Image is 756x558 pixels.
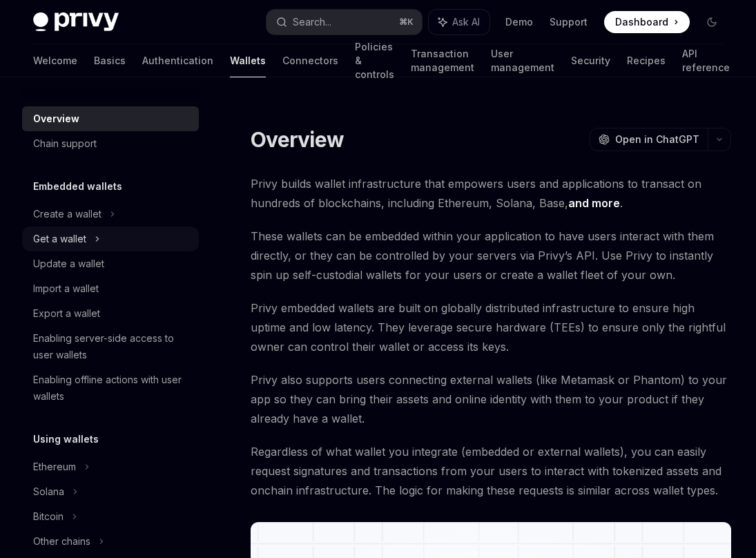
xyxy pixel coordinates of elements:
a: Update a wallet [22,251,199,276]
div: Solana [33,483,64,500]
div: Search... [293,14,331,30]
div: Update a wallet [33,256,104,272]
a: Support [550,15,588,29]
a: Wallets [230,44,266,77]
a: Basics [94,44,126,77]
span: Ask AI [452,15,480,29]
a: Dashboard [604,11,690,33]
a: Security [571,44,610,77]
div: Other chains [33,533,90,550]
a: Demo [505,15,533,29]
a: API reference [682,44,730,77]
a: Enabling server-side access to user wallets [22,326,199,367]
a: Export a wallet [22,301,199,326]
div: Ethereum [33,459,76,475]
a: Chain support [22,131,199,156]
button: Ask AI [429,10,490,35]
a: Transaction management [411,44,474,77]
h1: Overview [251,127,344,152]
div: Export a wallet [33,305,100,322]
a: Recipes [627,44,666,77]
a: Import a wallet [22,276,199,301]
button: Open in ChatGPT [590,128,708,151]
div: Chain support [33,135,97,152]
button: Search...⌘K [266,10,421,35]
a: Enabling offline actions with user wallets [22,367,199,409]
span: ⌘ K [399,17,414,28]
span: Open in ChatGPT [615,133,699,146]
span: These wallets can be embedded within your application to have users interact with them directly, ... [251,227,731,285]
div: Create a wallet [33,206,101,222]
a: and more [568,196,620,211]
span: Privy also supports users connecting external wallets (like Metamask or Phantom) to your app so t... [251,370,731,428]
div: Bitcoin [33,508,64,525]
span: Dashboard [615,15,668,29]
button: Toggle dark mode [701,11,723,33]
a: Welcome [33,44,77,77]
div: Enabling offline actions with user wallets [33,372,191,405]
div: Enabling server-side access to user wallets [33,330,191,363]
span: Privy embedded wallets are built on globally distributed infrastructure to ensure high uptime and... [251,298,731,356]
div: Get a wallet [33,231,86,247]
div: Import a wallet [33,280,99,297]
img: dark logo [33,12,119,32]
a: Connectors [282,44,338,77]
h5: Embedded wallets [33,178,122,195]
a: Authentication [142,44,213,77]
a: Policies & controls [355,44,394,77]
a: User management [491,44,554,77]
a: Overview [22,106,199,131]
span: Regardless of what wallet you integrate (embedded or external wallets), you can easily request si... [251,442,731,500]
span: Privy builds wallet infrastructure that empowers users and applications to transact on hundreds o... [251,174,731,213]
div: Overview [33,110,79,127]
h5: Using wallets [33,431,99,448]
